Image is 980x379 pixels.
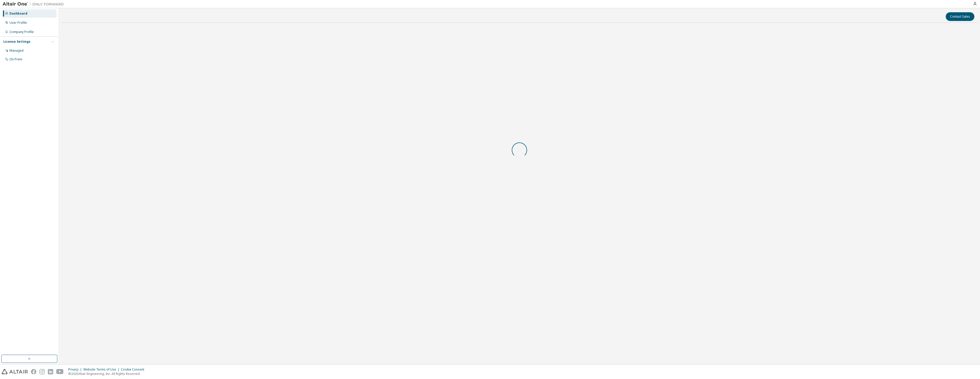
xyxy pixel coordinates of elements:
div: Cookie Consent [121,367,147,372]
div: Dashboard [9,12,27,16]
img: facebook.svg [31,369,36,374]
img: linkedin.svg [48,369,53,374]
div: On Prem [9,57,22,61]
div: Company Profile [9,30,34,34]
div: Privacy [68,367,83,372]
img: youtube.svg [56,369,64,374]
img: Altair One [3,2,66,7]
img: instagram.svg [39,369,45,374]
div: User Profile [9,21,27,25]
div: Managed [9,49,24,53]
p: © 2025 Altair Engineering, Inc. All Rights Reserved. [68,372,147,376]
div: License Settings [3,40,30,44]
div: Website Terms of Use [83,367,121,372]
button: Contact Sales [946,12,974,21]
img: altair_logo.svg [2,369,28,374]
